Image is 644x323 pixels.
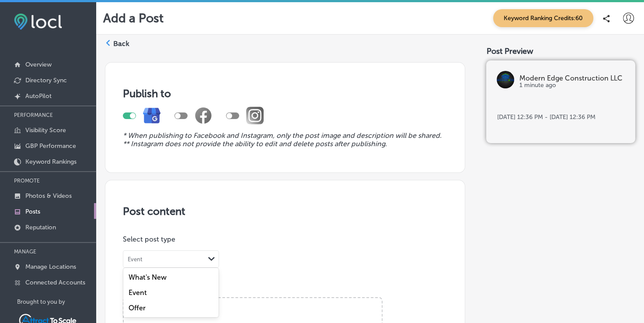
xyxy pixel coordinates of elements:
p: Add a Post [103,11,164,25]
i: * When publishing to Facebook and Instagram, only the post image and description will be shared. [123,131,442,140]
img: logo [497,71,514,88]
p: Image [123,282,447,290]
label: Back [113,39,129,49]
img: fda3e92497d09a02dc62c9cd864e3231.png [14,14,62,30]
span: Keyword Ranking Credits: 60 [493,9,593,27]
label: Offer [129,304,146,312]
p: GBP Performance [25,142,76,150]
div: Event [128,256,143,263]
p: Overview [25,61,52,68]
p: Visibility Score [25,126,66,134]
label: Event [129,288,147,297]
p: AutoPilot [25,92,52,100]
p: 1 minute ago [519,82,625,89]
p: Posts [25,208,40,215]
p: Connected Accounts [25,279,85,286]
i: ** Instagram does not provide the ability to edit and delete posts after publishing. [123,140,387,148]
h3: Post content [123,205,447,218]
p: Keyword Rankings [25,158,77,165]
h5: [DATE] 12:36 PM - [DATE] 12:36 PM [497,113,625,121]
p: Reputation [25,224,56,231]
p: Photos & Videos [25,192,72,200]
label: What's New [129,273,167,281]
h3: Publish to [123,87,447,100]
div: Post Preview [486,46,635,56]
p: Manage Locations [25,263,76,270]
p: Directory Sync [25,77,67,84]
p: Modern Edge Construction LLC [519,75,625,82]
p: Select post type [123,235,447,243]
p: Brought to you by [17,298,96,305]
